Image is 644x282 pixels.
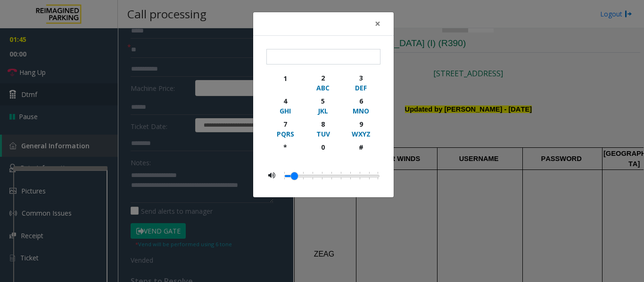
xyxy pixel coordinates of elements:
[266,117,305,140] button: 7PQRS
[327,169,336,182] li: 0.25
[348,142,374,152] div: #
[348,129,374,139] div: WXYZ
[342,94,380,117] button: 6MNO
[348,106,374,116] div: MNO
[272,129,298,139] div: PQRS
[289,169,298,182] li: 0.05
[342,140,380,162] button: #
[374,169,378,182] li: 0.5
[308,169,317,182] li: 0.15
[310,96,336,106] div: 5
[291,172,298,180] a: Drag
[272,96,298,106] div: 4
[317,169,327,182] li: 0.2
[304,117,342,140] button: 8TUV
[272,73,298,83] div: 1
[342,71,380,94] button: 3DEF
[310,142,336,152] div: 0
[266,71,305,94] button: 1
[336,169,346,182] li: 0.3
[368,12,387,35] button: Close
[348,73,374,83] div: 3
[342,117,380,140] button: 9WXYZ
[310,119,336,129] div: 8
[310,73,336,83] div: 2
[348,96,374,106] div: 6
[375,17,380,30] span: ×
[348,119,374,129] div: 9
[310,106,336,116] div: JKL
[284,169,289,182] li: 0
[304,140,342,162] button: 0
[364,169,374,182] li: 0.45
[346,169,355,182] li: 0.35
[304,71,342,94] button: 2ABC
[348,83,374,93] div: DEF
[266,94,305,117] button: 4GHI
[304,94,342,117] button: 5JKL
[310,129,336,139] div: TUV
[298,169,308,182] li: 0.1
[310,83,336,93] div: ABC
[272,119,298,129] div: 7
[355,169,364,182] li: 0.4
[272,106,298,116] div: GHI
